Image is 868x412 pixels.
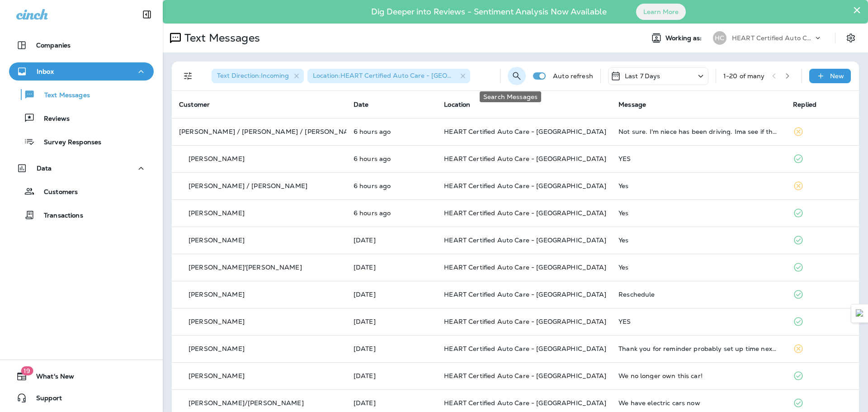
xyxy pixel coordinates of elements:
div: YES [618,318,778,325]
p: Data [37,165,52,172]
p: [PERSON_NAME] [189,209,245,217]
span: Working as: [665,34,704,42]
p: Oct 1, 2025 02:16 PM [354,399,429,407]
div: Search Messages [480,91,541,102]
p: [PERSON_NAME] [189,318,245,325]
p: Survey Responses [35,138,101,147]
span: Support [27,394,62,405]
img: Detect Auto [856,309,864,317]
div: We have electric cars now [618,399,778,407]
span: HEART Certified Auto Care - [GEOGRAPHIC_DATA] [444,345,606,353]
div: Not sure. I'm niece has been driving. Ima see if they can bring it now [618,128,778,135]
p: Dig Deeper into Reviews - Sentiment Analysis Now Available [345,10,633,13]
p: [PERSON_NAME] [189,345,245,352]
p: Oct 2, 2025 09:04 AM [354,291,429,298]
button: Survey Responses [9,132,154,151]
p: Auto refresh [553,72,593,80]
span: Location [444,100,470,109]
p: Last 7 Days [625,72,660,80]
div: Text Direction:Incoming [212,69,304,83]
p: Oct 3, 2025 09:04 AM [354,182,429,189]
div: Yes [618,264,778,271]
p: Text Messages [35,91,90,100]
p: HEART Certified Auto Care [732,34,813,42]
div: We no longer own this car! [618,372,778,379]
span: HEART Certified Auto Care - [GEOGRAPHIC_DATA] [444,128,606,136]
button: Data [9,159,154,177]
span: HEART Certified Auto Care - [GEOGRAPHIC_DATA] [444,317,606,326]
p: Oct 1, 2025 03:33 PM [354,345,429,352]
p: Customers [35,188,78,197]
button: Settings [843,30,859,46]
span: Date [354,100,369,109]
span: HEART Certified Auto Care - [GEOGRAPHIC_DATA] [444,263,606,271]
span: Customer [179,100,210,109]
button: Close [853,3,861,17]
span: Text Direction : Incoming [217,71,289,80]
p: Oct 2, 2025 09:06 AM [354,264,429,271]
p: Oct 3, 2025 09:03 AM [354,209,429,217]
p: New [830,72,844,80]
button: Inbox [9,62,154,81]
div: YES [618,155,778,162]
span: Location : HEART Certified Auto Care - [GEOGRAPHIC_DATA] [313,71,500,80]
div: Yes [618,209,778,217]
span: HEART Certified Auto Care - [GEOGRAPHIC_DATA] [444,236,606,244]
button: Reviews [9,109,154,128]
span: HEART Certified Auto Care - [GEOGRAPHIC_DATA] [444,155,606,163]
p: Oct 2, 2025 12:19 PM [354,237,429,244]
button: Transactions [9,205,154,224]
p: Reviews [35,115,70,123]
button: Support [9,389,154,407]
p: [PERSON_NAME] [189,291,245,298]
div: Thank you for reminder probably set up time next week, appreciate [618,345,778,352]
p: Inbox [37,68,54,75]
span: HEART Certified Auto Care - [GEOGRAPHIC_DATA] [444,372,606,380]
p: [PERSON_NAME]/[PERSON_NAME] [189,399,304,407]
span: HEART Certified Auto Care - [GEOGRAPHIC_DATA] [444,290,606,298]
span: Replied [793,100,816,109]
span: Message [618,100,646,109]
span: 19 [21,366,33,375]
div: Yes [618,182,778,189]
button: Learn More [636,4,686,20]
div: Reschedule [618,291,778,298]
div: HC [713,31,726,45]
button: Customers [9,182,154,201]
div: Location:HEART Certified Auto Care - [GEOGRAPHIC_DATA] [307,69,470,83]
div: 1 - 20 of many [723,72,765,80]
p: Text Messages [181,31,260,45]
p: Oct 2, 2025 06:54 AM [354,318,429,325]
button: Filters [179,67,197,85]
span: HEART Certified Auto Care - [GEOGRAPHIC_DATA] [444,209,606,217]
button: Search Messages [508,67,526,85]
button: Collapse Sidebar [134,5,160,24]
span: What's New [27,373,74,384]
p: [PERSON_NAME]'[PERSON_NAME] [189,264,302,271]
p: [PERSON_NAME] [189,372,245,379]
p: [PERSON_NAME] / [PERSON_NAME] / [PERSON_NAME] [179,128,361,135]
p: Companies [36,42,71,49]
div: Yes [618,237,778,244]
p: Oct 3, 2025 09:36 AM [354,128,429,135]
p: Transactions [35,212,83,220]
button: Text Messages [9,85,154,104]
p: Oct 3, 2025 09:12 AM [354,155,429,162]
p: [PERSON_NAME] [189,155,245,162]
span: HEART Certified Auto Care - [GEOGRAPHIC_DATA] [444,182,606,190]
p: [PERSON_NAME] / [PERSON_NAME] [189,182,307,189]
span: HEART Certified Auto Care - [GEOGRAPHIC_DATA] [444,399,606,407]
p: [PERSON_NAME] [189,237,245,244]
p: Oct 1, 2025 02:22 PM [354,372,429,379]
button: 19What's New [9,367,154,385]
button: Companies [9,36,154,54]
